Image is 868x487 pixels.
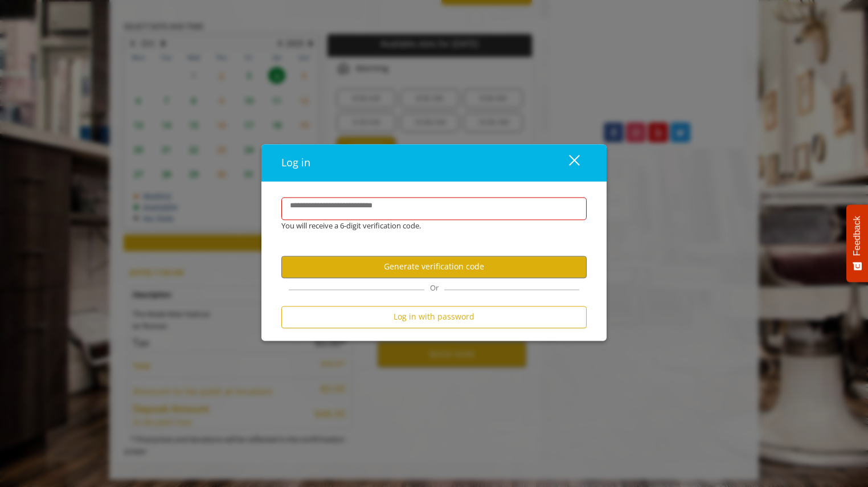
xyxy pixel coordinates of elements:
[556,154,579,171] div: close dialog
[281,256,587,278] button: Generate verification code
[846,204,868,282] button: Feedback - Show survey
[281,306,587,328] button: Log in with password
[273,220,578,232] div: You will receive a 6-digit verification code.
[281,155,310,169] span: Log in
[852,216,862,256] span: Feedback
[548,151,587,174] button: close dialog
[424,283,444,293] span: Or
